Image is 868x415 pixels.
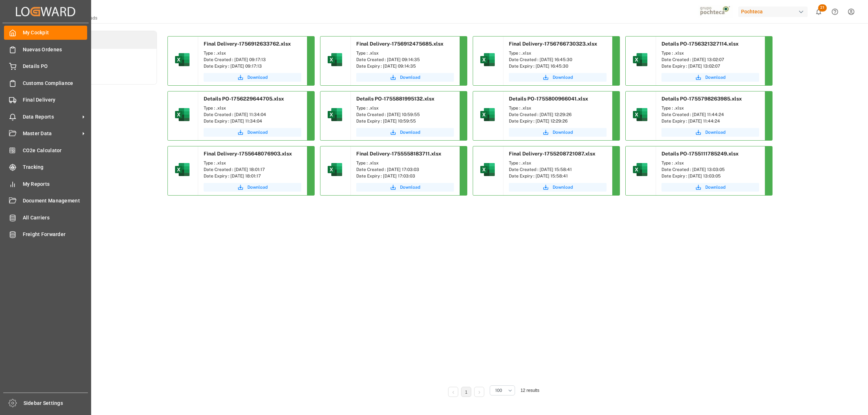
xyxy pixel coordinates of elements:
div: Type : .xlsx [356,105,454,111]
a: Final Delivery [4,93,87,107]
a: Freight Forwarder [4,227,87,241]
button: Download [356,73,454,82]
button: Download [509,73,607,82]
div: Date Expiry : [DATE] 09:14:35 [356,63,454,69]
a: My Reports [4,177,87,191]
img: microsoft-excel-2019--v1.png [479,161,496,178]
div: Type : .xlsx [661,105,759,111]
span: 21 [818,4,827,12]
a: Tracking [4,160,87,174]
div: Type : .xlsx [509,105,607,111]
span: CO2e Calculator [23,147,88,154]
span: Download [400,74,420,81]
div: Date Created : [DATE] 11:34:04 [204,111,301,118]
button: open menu [490,385,515,395]
span: Details PO [23,63,88,70]
li: Previous Page [448,387,458,397]
div: Date Expiry : [DATE] 12:29:26 [509,118,607,124]
div: Date Created : [DATE] 18:01:17 [204,166,301,173]
span: Freight Forwarder [23,231,88,238]
span: Final Delivery-1756766730323.xlsx [509,41,597,47]
button: Download [204,183,301,192]
div: Date Created : [DATE] 13:02:07 [661,56,759,63]
button: Download [661,73,759,82]
div: Type : .xlsx [356,50,454,56]
div: Date Expiry : [DATE] 11:34:04 [204,118,301,124]
img: microsoft-excel-2019--v1.png [631,51,649,68]
img: microsoft-excel-2019--v1.png [479,51,496,68]
a: 1 [465,390,468,395]
button: Download [661,183,759,192]
span: Final Delivery-1755558183711.xlsx [356,151,441,157]
span: Download [705,74,726,81]
span: Final Delivery-1756912475685.xlsx [356,41,443,47]
span: Tracking [23,163,88,171]
a: Download [356,183,454,192]
div: Date Created : [DATE] 13:03:05 [661,166,759,173]
a: Activity [33,67,157,84]
div: Date Created : [DATE] 17:03:03 [356,166,454,173]
img: microsoft-excel-2019--v1.png [174,106,191,123]
div: Date Created : [DATE] 09:17:13 [204,56,301,63]
span: Download [247,184,268,191]
span: Details PO-1756321327114.xlsx [661,41,739,47]
a: CO2e Calculator [4,143,87,157]
div: Date Expiry : [DATE] 16:45:30 [509,63,607,69]
span: Nuevas Ordenes [23,46,88,54]
div: Type : .xlsx [661,50,759,56]
span: Download [553,129,573,136]
span: Customs Compliance [23,80,88,87]
span: Download [553,74,573,81]
a: Download [204,128,301,137]
a: Document Management [4,194,87,208]
div: Date Created : [DATE] 15:58:41 [509,166,607,173]
span: Master Data [23,130,80,137]
div: Type : .xlsx [356,160,454,166]
div: Type : .xlsx [661,160,759,166]
img: microsoft-excel-2019--v1.png [631,161,649,178]
div: Date Expiry : [DATE] 13:02:07 [661,63,759,69]
span: Details PO-1756229644705.xlsx [204,96,284,102]
div: Date Expiry : [DATE] 15:58:41 [509,173,607,179]
a: All Carriers [4,210,87,224]
span: Details PO-1755800966041.xlsx [509,96,588,102]
div: Pochteca [738,7,808,17]
span: Details PO-1755881995132.xlsx [356,96,434,102]
div: Date Created : [DATE] 16:45:30 [509,56,607,63]
a: Nuevas Ordenes [4,42,87,56]
span: Download [553,184,573,191]
div: Date Expiry : [DATE] 10:59:55 [356,118,454,124]
img: microsoft-excel-2019--v1.png [174,51,191,68]
button: Download [509,128,607,137]
a: Tasks [33,49,157,67]
button: Download [509,183,607,192]
div: Date Created : [DATE] 12:29:26 [509,111,607,118]
img: microsoft-excel-2019--v1.png [174,161,191,178]
div: Date Expiry : [DATE] 17:03:03 [356,173,454,179]
span: 100 [495,387,502,394]
button: Download [661,128,759,137]
li: Downloads [33,31,157,49]
img: microsoft-excel-2019--v1.png [326,161,344,178]
span: Details PO-1755798263985.xlsx [661,96,742,102]
a: Download [356,128,454,137]
div: Date Created : [DATE] 11:44:24 [661,111,759,118]
a: Details PO [4,59,87,73]
div: Date Expiry : [DATE] 18:01:17 [204,173,301,179]
span: Download [400,129,420,136]
span: Download [247,129,268,136]
span: Final Delivery [23,96,88,104]
div: Date Expiry : [DATE] 11:44:24 [661,118,759,124]
span: My Reports [23,180,88,188]
span: Download [705,184,726,191]
button: Pochteca [738,5,810,18]
a: Customs Compliance [4,76,87,90]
